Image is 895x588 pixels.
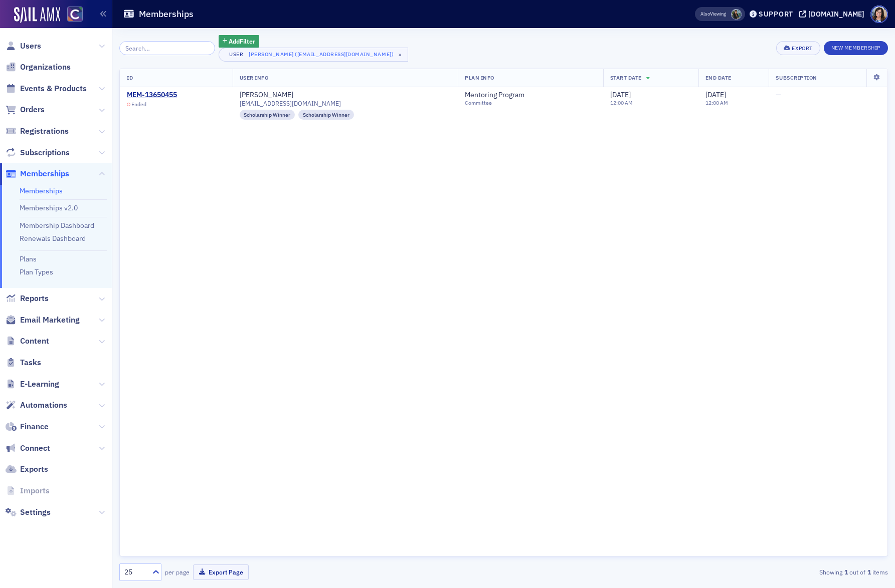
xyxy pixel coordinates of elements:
a: Memberships v2.0 [20,203,78,212]
div: Also [700,11,710,17]
span: Add Filter [229,37,255,46]
div: User [226,51,247,58]
span: Brenda Astorga [731,9,742,20]
span: — [776,90,781,99]
span: Events & Products [20,83,87,94]
div: Committee [465,100,533,106]
div: Scholarship Winner [298,110,354,120]
a: Exports [6,464,48,475]
a: Plan Types [20,267,53,276]
span: End Date [705,74,732,81]
a: Plans [20,254,37,263]
div: Showing out of items [639,567,888,576]
span: Content [20,336,49,347]
time: 12:00 AM [705,99,728,106]
span: Start Date [610,74,642,81]
a: Subscriptions [6,147,70,158]
a: Renewals Dashboard [20,234,86,243]
span: Viewing [700,11,726,18]
a: Content [6,336,49,347]
button: Export Page [193,564,249,580]
span: [DATE] [705,90,726,99]
a: Settings [6,507,51,518]
time: 12:00 AM [610,99,633,106]
span: Imports [20,485,50,496]
button: [DOMAIN_NAME] [799,11,868,18]
a: Registrations [6,126,69,137]
a: Imports [6,485,50,496]
span: Plan Info [465,74,494,81]
a: Email Marketing [6,315,80,326]
button: AddFilter [219,35,260,48]
span: Users [20,41,41,52]
span: Exports [20,464,48,475]
span: Subscriptions [20,147,70,158]
span: Organizations [20,62,71,73]
a: Memberships [20,186,63,195]
a: E-Learning [6,379,59,390]
button: New Membership [824,41,888,55]
span: Email Marketing [20,315,80,326]
div: [DOMAIN_NAME] [808,10,864,19]
button: Export [776,41,820,55]
div: Export [792,46,812,51]
span: [EMAIL_ADDRESS][DOMAIN_NAME] [240,100,341,107]
a: Finance [6,421,49,432]
span: Reports [20,293,49,304]
div: 25 [124,567,146,577]
button: User[PERSON_NAME] ([EMAIL_ADDRESS][DOMAIN_NAME])× [219,48,409,62]
a: Memberships [6,168,69,179]
span: Ended [131,101,146,108]
label: per page [165,567,190,576]
a: [PERSON_NAME] [240,91,293,100]
span: Tasks [20,357,41,368]
span: [DATE] [610,90,631,99]
a: Users [6,41,41,52]
a: Mentoring Program [465,91,533,100]
a: Reports [6,293,49,304]
a: Events & Products [6,83,87,94]
a: Tasks [6,357,41,368]
img: SailAMX [14,7,60,23]
a: Connect [6,443,50,454]
div: [PERSON_NAME] ([EMAIL_ADDRESS][DOMAIN_NAME]) [249,51,394,58]
input: Search… [119,41,215,55]
span: Subscription [776,74,817,81]
span: User Info [240,74,269,81]
a: Organizations [6,62,71,73]
a: MEM-13650455 [127,91,177,100]
span: Settings [20,507,51,518]
span: E-Learning [20,379,59,390]
span: × [396,50,405,59]
span: Memberships [20,168,69,179]
a: New Membership [824,43,888,52]
span: Automations [20,400,67,411]
a: Automations [6,400,67,411]
strong: 1 [865,567,872,576]
span: Finance [20,421,49,432]
span: Profile [870,6,888,23]
span: Registrations [20,126,69,137]
div: Support [759,10,793,19]
span: Orders [20,104,45,115]
span: ID [127,74,133,81]
a: Orders [6,104,45,115]
img: SailAMX [67,7,83,22]
a: Membership Dashboard [20,221,94,230]
div: Scholarship Winner [240,110,295,120]
strong: 1 [842,567,849,576]
a: View Homepage [60,7,83,24]
span: Connect [20,443,50,454]
h1: Memberships [139,8,194,20]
